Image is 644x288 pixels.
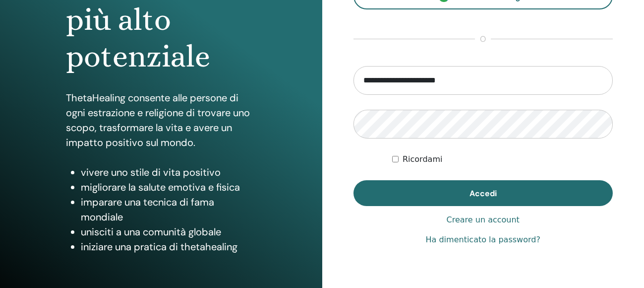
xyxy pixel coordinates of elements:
li: iniziare una pratica di thetahealing [81,239,256,254]
button: Accedi [353,180,613,206]
span: Accedi [469,188,497,199]
li: unisciti a una comunità globale [81,224,256,239]
label: Ricordami [403,153,442,165]
a: Ha dimenticato la password? [426,234,540,246]
span: o [475,33,491,45]
li: imparare una tecnica di fama mondiale [81,195,256,224]
a: Creare un account [447,214,520,226]
li: migliorare la salute emotiva e fisica [81,180,256,195]
div: Keep me authenticated indefinitely or until I manually logout [392,153,613,165]
li: vivere uno stile di vita positivo [81,165,256,180]
p: ThetaHealing consente alle persone di ogni estrazione e religione di trovare uno scopo, trasforma... [66,90,256,150]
